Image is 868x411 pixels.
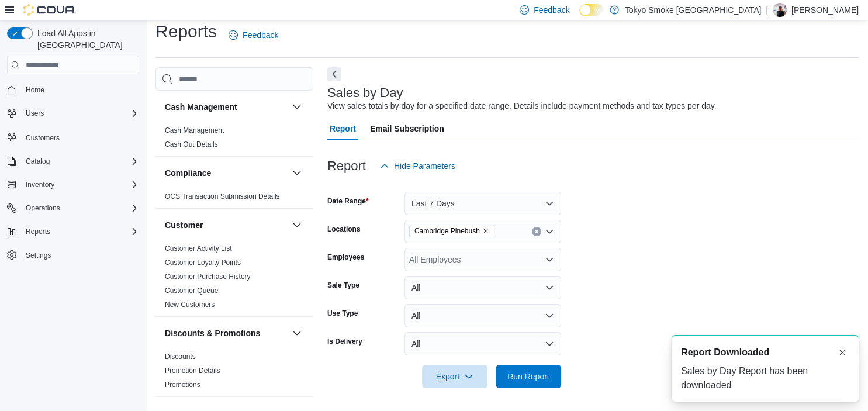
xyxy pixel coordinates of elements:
[26,85,44,95] span: Home
[165,381,200,389] a: Promotions
[165,126,224,134] a: Cash Management
[835,346,849,360] button: Dismiss toast
[165,219,288,231] button: Customer
[26,157,50,166] span: Catalog
[165,352,196,361] span: Discounts
[26,251,51,260] span: Settings
[422,365,487,388] button: Export
[2,247,144,264] button: Settings
[165,272,251,281] a: Customer Purchase History
[155,20,217,43] h1: Reports
[26,227,50,236] span: Reports
[394,160,455,172] span: Hide Parameters
[26,133,60,143] span: Customers
[165,219,203,231] h3: Customer
[155,241,313,316] div: Customer
[165,140,218,149] span: Cash Out Details
[165,192,280,201] a: OCS Transaction Submission Details
[532,227,541,236] button: Clear input
[2,153,144,170] button: Catalog
[165,327,288,339] button: Discounts & Promotions
[165,286,218,295] a: Customer Queue
[370,117,444,140] span: Email Subscription
[21,248,139,263] span: Settings
[165,366,220,375] span: Promotion Details
[165,244,232,253] span: Customer Activity List
[21,154,139,168] span: Catalog
[414,225,480,237] span: Cambridge Pinebush
[327,100,717,112] div: View sales totals by day for a specified date range. Details include payment methods and tax type...
[409,225,494,237] span: Cambridge Pinebush
[290,100,304,114] button: Cash Management
[327,253,364,262] label: Employees
[507,371,549,382] span: Run Report
[155,189,313,208] div: Compliance
[2,177,144,193] button: Inventory
[165,353,196,361] a: Discounts
[21,154,54,168] button: Catalog
[165,167,288,179] button: Compliance
[791,3,859,17] p: [PERSON_NAME]
[26,180,54,189] span: Inventory
[165,272,251,281] span: Customer Purchase History
[165,192,280,201] span: OCS Transaction Submission Details
[165,101,237,113] h3: Cash Management
[327,225,361,234] label: Locations
[21,130,139,144] span: Customers
[330,117,356,140] span: Report
[375,154,460,178] button: Hide Parameters
[2,105,144,122] button: Users
[165,301,215,309] a: New Customers
[290,326,304,340] button: Discounts & Promotions
[429,365,480,388] span: Export
[534,4,569,16] span: Feedback
[7,77,139,294] nav: Complex example
[404,332,561,355] button: All
[327,196,369,206] label: Date Range
[482,227,489,234] button: Remove Cambridge Pinebush from selection in this group
[625,3,762,17] p: Tokyo Smoke [GEOGRAPHIC_DATA]
[327,309,358,318] label: Use Type
[327,281,359,290] label: Sale Type
[496,365,561,388] button: Run Report
[327,86,403,100] h3: Sales by Day
[21,248,56,263] a: Settings
[2,129,144,146] button: Customers
[243,29,278,41] span: Feedback
[404,304,561,327] button: All
[21,83,49,97] a: Home
[545,255,554,264] button: Open list of options
[33,27,139,51] span: Load All Apps in [GEOGRAPHIC_DATA]
[165,327,260,339] h3: Discounts & Promotions
[404,192,561,215] button: Last 7 Days
[224,23,283,47] a: Feedback
[327,337,362,346] label: Is Delivery
[21,106,139,120] span: Users
[766,3,768,17] p: |
[290,218,304,232] button: Customer
[165,286,218,295] span: Customer Queue
[290,166,304,180] button: Compliance
[681,346,849,360] div: Notification
[21,225,55,239] button: Reports
[165,258,241,267] a: Customer Loyalty Points
[165,380,200,389] span: Promotions
[165,258,241,267] span: Customer Loyalty Points
[23,4,76,16] img: Cova
[21,178,59,192] button: Inventory
[21,106,49,120] button: Users
[2,200,144,216] button: Operations
[165,101,288,113] button: Cash Management
[21,225,139,239] span: Reports
[2,81,144,98] button: Home
[165,140,218,148] a: Cash Out Details
[21,178,139,192] span: Inventory
[545,227,554,236] button: Open list of options
[404,276,561,299] button: All
[165,244,232,253] a: Customer Activity List
[165,367,220,375] a: Promotion Details
[155,350,313,396] div: Discounts & Promotions
[773,3,787,17] div: Glenn Cook
[681,364,849,392] div: Sales by Day Report has been downloaded
[165,300,215,309] span: New Customers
